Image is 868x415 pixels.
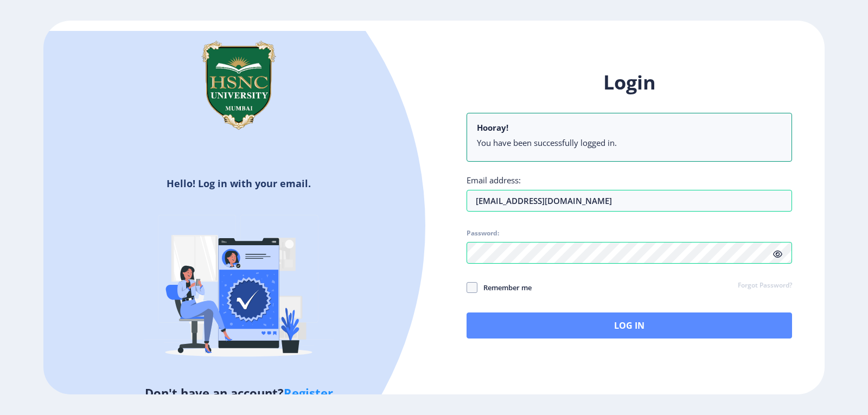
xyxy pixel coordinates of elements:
li: You have been successfully logged in. [477,137,782,148]
img: hsnc.png [184,31,293,139]
input: Email address [467,190,792,212]
label: Password: [467,229,499,238]
span: Remember me [477,281,532,294]
label: Email address: [467,175,521,186]
h1: Login [467,69,792,95]
button: Log In [467,312,792,339]
b: Hooray! [477,122,508,133]
a: Register [284,385,333,401]
a: Forgot Password? [738,281,792,291]
img: Verified-rafiki.svg [144,194,334,384]
h5: Don't have an account? [52,384,426,401]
